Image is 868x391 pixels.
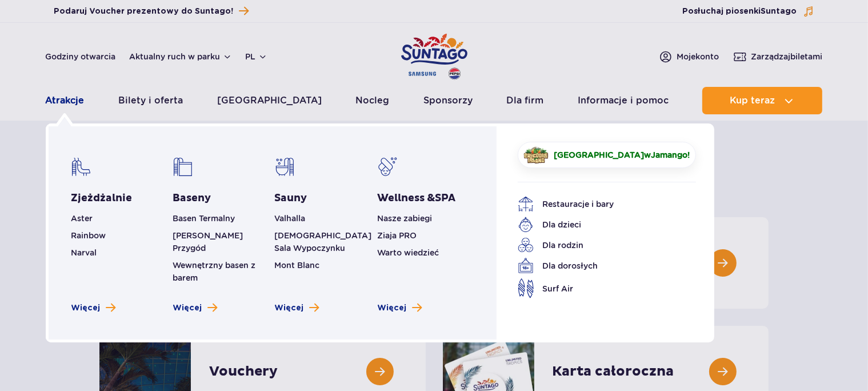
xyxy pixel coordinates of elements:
a: Nasze zabiegi [378,214,433,223]
a: Zobacz więcej saun [275,302,319,314]
span: Więcej [275,302,304,314]
a: Godziny otwarcia [46,51,116,62]
button: Aktualny ruch w parku [130,52,232,61]
a: Sauny [275,191,307,205]
a: Mont Blanc [275,261,320,270]
a: Bilety i oferta [118,87,183,114]
a: Aster [71,214,93,223]
button: Kup teraz [702,87,822,114]
span: Moje konto [677,51,719,62]
a: Narval [71,248,97,257]
a: Dla dorosłych [518,258,679,274]
span: Kup teraz [730,95,775,106]
a: Rainbow [71,231,106,240]
span: w ! [554,149,690,161]
a: Atrakcje [46,87,85,114]
a: Dla dzieci [518,217,679,233]
span: Więcej [378,302,407,314]
a: Zjeżdżalnie [71,191,133,205]
a: Restauracje i bary [518,196,679,212]
span: Jamango [651,150,687,159]
span: Surf Air [543,282,574,295]
span: Więcej [173,302,202,314]
a: [GEOGRAPHIC_DATA] [217,87,322,114]
a: Zobacz więcej zjeżdżalni [71,302,116,314]
a: Ziaja PRO [378,231,417,240]
a: Informacje i pomoc [578,87,669,114]
a: Dla firm [506,87,543,114]
a: [DEMOGRAPHIC_DATA] Sala Wypoczynku [275,231,372,253]
a: Wellness &SPA [378,191,456,205]
a: Surf Air [518,278,679,298]
span: Wellness & [378,191,456,205]
a: Wewnętrzny basen z barem [173,261,256,282]
a: [PERSON_NAME] Przygód [173,231,243,253]
a: Mojekonto [659,50,719,63]
a: Nocleg [355,87,389,114]
a: Baseny [173,191,211,205]
a: Zobacz więcej basenów [173,302,218,314]
a: Sponsorzy [423,87,473,114]
a: Dla rodzin [518,237,679,253]
span: Więcej [71,302,101,314]
a: Zobacz więcej Wellness & SPA [378,302,422,314]
a: [GEOGRAPHIC_DATA]wJamango! [518,142,696,168]
a: Zarządzajbiletami [733,50,823,63]
a: Valhalla [275,214,306,223]
span: Zarządzaj biletami [751,51,823,62]
a: Warto wiedzieć [378,248,439,257]
span: SPA [435,191,456,205]
a: Basen Termalny [173,214,235,223]
span: [GEOGRAPHIC_DATA] [554,150,644,159]
button: pl [246,51,267,62]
